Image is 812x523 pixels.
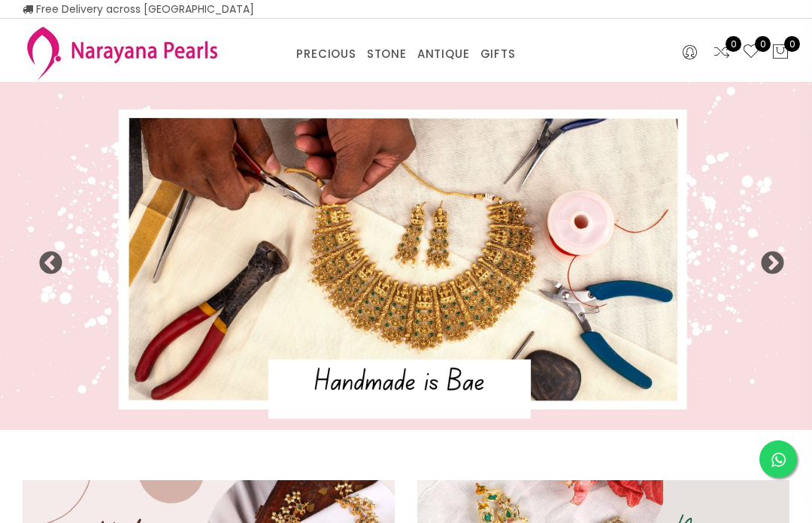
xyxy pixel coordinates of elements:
a: PRECIOUS [296,43,356,65]
span: 0 [784,36,800,52]
span: Free Delivery across [GEOGRAPHIC_DATA] [23,2,254,17]
button: 0 [771,43,789,62]
button: Previous [38,251,53,266]
a: 0 [713,43,731,62]
a: STONE [367,43,407,65]
button: Next [759,251,774,266]
a: ANTIQUE [417,43,470,65]
span: 0 [755,36,771,52]
span: 0 [726,36,741,52]
a: GIFTS [480,43,516,65]
a: 0 [742,43,760,62]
